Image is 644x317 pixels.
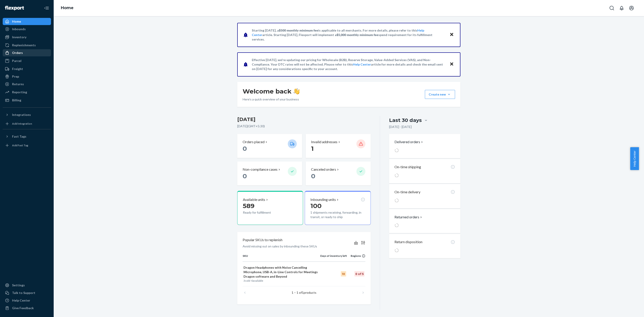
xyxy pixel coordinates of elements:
[244,265,319,279] p: Dragon Headphones with Noise Cancelling Microphone, USB-A, in-Line Controls for Meetings Dragon s...
[12,143,28,147] div: Add Fast Tag
[12,134,26,139] div: Fast Tags
[3,304,51,312] button: Give Feedback
[311,139,337,145] p: Invalid addresses
[244,279,319,283] p: sold · available
[311,167,336,172] p: Canceled orders
[12,98,21,102] div: Billing
[607,4,616,13] button: Open Search Box
[237,162,302,185] button: Non-compliance cases 0
[3,289,51,296] a: Talk to Support
[310,197,336,202] p: Inbounding units
[12,306,34,310] div: Give Feedback
[243,97,300,102] p: Here’s a quick overview of your business
[12,43,36,47] div: Replenishments
[3,34,51,41] a: Inventory
[394,215,423,220] button: Returned orders
[394,139,424,145] button: Delivered orders
[3,81,51,88] a: Returns
[3,42,51,49] a: Replenishments
[57,2,77,15] ol: breadcrumbs
[3,49,51,56] a: Orders
[12,122,32,126] div: Add Integration
[12,51,23,55] div: Orders
[243,210,284,215] p: Ready for fulfillment
[3,133,51,140] button: Fast Tags
[305,191,371,225] button: Inbounding units1001 shipments receiving, forwarding, in transit, or ready to ship
[3,297,51,304] a: Help Center
[252,28,445,42] p: Starting [DATE], a is applicable to all merchants. For more details, please refer to this article...
[394,164,421,170] p: On-time shipping
[3,73,51,80] a: Prep
[12,27,26,31] div: Inbounds
[12,298,30,303] div: Help Center
[243,244,317,249] p: Avoid missing out on sales by inbounding these SKUs
[394,189,420,195] p: On-time delivery
[243,139,265,145] p: Orders placed
[617,4,626,13] button: Open notifications
[12,291,35,295] div: Talk to Support
[3,26,51,33] a: Inbounds
[12,113,31,117] div: Integrations
[3,282,51,289] a: Settings
[237,116,371,123] h3: [DATE]
[389,117,422,124] div: Last 30 days
[12,19,21,24] div: Home
[3,18,51,25] a: Home
[3,57,51,64] a: Parcel
[627,4,636,13] button: Open account menu
[12,35,26,39] div: Inventory
[311,145,314,152] span: 1
[243,167,278,172] p: Non-compliance cases
[237,191,303,225] button: Available units589Ready for fulfillment
[3,142,51,149] a: Add Fast Tag
[3,97,51,104] a: Billing
[251,279,253,282] span: 0
[3,89,51,96] a: Reporting
[425,90,455,99] button: Create new
[243,202,254,210] span: 589
[3,65,51,72] a: Freight
[306,162,371,185] button: Canceled orders 0
[292,290,316,295] p: 1 – 1 of products
[12,82,24,86] div: Returns
[279,28,318,32] span: $500 monthly minimum fee
[337,33,378,37] span: $5,000 monthly minimum fee
[320,254,347,262] th: Days of inventory left
[12,67,23,71] div: Freight
[243,172,247,180] span: 0
[3,120,51,127] a: Add Integration
[243,87,300,95] h1: Welcome back
[310,210,365,219] p: 1 shipments receiving, forwarding, in transit, or ready to ship
[61,5,74,10] a: Home
[237,134,302,158] button: Orders placed 0
[353,62,371,66] a: Help Center
[12,90,27,94] div: Reporting
[243,197,265,202] p: Available units
[12,283,25,287] div: Settings
[3,111,51,118] button: Integrations
[243,237,282,243] p: Popular SKUs to replenish
[5,6,24,10] img: Flexport logo
[293,88,300,94] img: hand-wave emoji
[449,61,455,68] button: Close
[302,291,304,294] span: 1
[394,239,422,245] p: Return disposition
[12,74,19,79] div: Prep
[449,32,455,38] button: Close
[389,125,412,129] p: [DATE] - [DATE]
[243,145,247,152] span: 0
[243,254,320,262] th: SKU
[306,134,371,158] button: Invalid addresses 1
[42,4,51,13] button: Close Navigation
[311,172,315,180] span: 0
[630,147,639,170] button: Help Center
[354,271,364,277] div: 0 of 5
[310,202,322,210] span: 100
[237,124,371,128] p: [DATE] ( GMT+5:30 )
[12,59,21,63] div: Parcel
[252,58,445,71] p: Effective [DATE], we're updating our pricing for Wholesale (B2B), Reserve Storage, Value-Added Se...
[244,279,245,282] span: 3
